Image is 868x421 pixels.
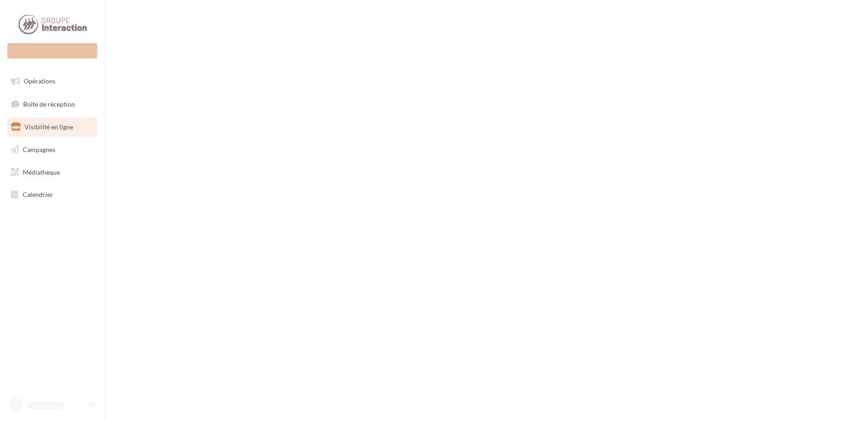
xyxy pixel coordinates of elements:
[5,163,99,182] a: Médiathèque
[25,123,73,131] span: Visibilité en ligne
[5,72,99,91] a: Opérations
[23,168,60,176] span: Médiathèque
[24,77,55,85] span: Opérations
[5,117,99,137] a: Visibilité en ligne
[5,185,99,204] a: Calendrier
[23,191,53,198] span: Calendrier
[5,94,99,114] a: Boîte de réception
[5,140,99,159] a: Campagnes
[23,146,55,153] span: Campagnes
[7,43,97,59] div: Nouvelle campagne
[23,100,75,108] span: Boîte de réception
